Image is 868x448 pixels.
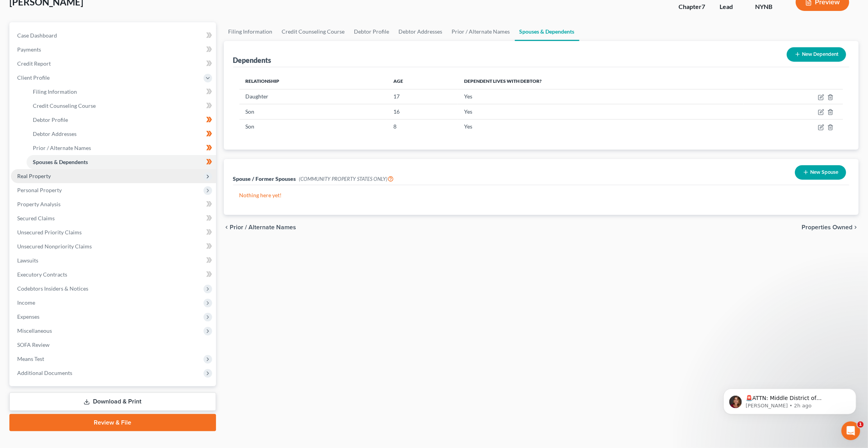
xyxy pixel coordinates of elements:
[11,253,216,268] a: Lawsuits
[11,43,216,57] a: Payments
[857,421,864,428] span: 1
[11,29,216,43] a: Case Dashboard
[224,22,277,41] a: Filing Information
[9,414,216,431] a: Review & File
[11,338,216,352] a: SOFA Review
[33,102,96,109] span: Credit Counseling Course
[33,145,91,151] span: Prior / Alternate Names
[27,155,216,169] a: Spouses & Dependents
[17,215,55,221] span: Secured Claims
[17,74,50,81] span: Client Profile
[11,239,216,253] a: Unsecured Nonpriority Claims
[802,224,859,230] button: Properties Owned chevron_right
[17,201,61,207] span: Property Analysis
[17,369,72,376] span: Additional Documents
[852,224,859,230] i: chevron_right
[702,3,705,10] span: 7
[712,372,868,427] iframe: Intercom notifications message
[33,116,68,123] span: Debtor Profile
[387,89,458,104] td: 17
[239,73,387,89] th: Relationship
[33,88,77,95] span: Filing Information
[11,57,216,71] a: Credit Report
[458,89,743,104] td: Yes
[17,32,57,39] span: Case Dashboard
[350,22,394,41] a: Debtor Profile
[239,89,387,104] td: Daughter
[679,2,707,11] div: Chapter
[17,46,41,53] span: Payments
[795,165,846,180] button: New Spouse
[17,313,39,320] span: Expenses
[11,225,216,239] a: Unsecured Priority Claims
[277,22,350,41] a: Credit Counseling Course
[458,104,743,119] td: Yes
[515,22,579,41] a: Spouses & Dependents
[447,22,515,41] a: Prior / Alternate Names
[17,60,51,67] span: Credit Report
[17,285,88,292] span: Codebtors Insiders & Notices
[787,47,846,62] button: New Dependent
[17,187,62,193] span: Personal Property
[387,104,458,119] td: 16
[17,327,52,334] span: Miscellaneous
[841,421,860,440] iframe: Intercom live chat
[720,2,743,11] div: Lead
[17,355,44,362] span: Means Test
[17,257,38,264] span: Lawsuits
[233,55,271,65] div: Dependents
[11,197,216,211] a: Property Analysis
[17,271,67,278] span: Executory Contracts
[239,191,843,199] p: Nothing here yet!
[802,224,852,230] span: Properties Owned
[755,2,783,11] div: NYNB
[394,22,447,41] a: Debtor Addresses
[33,130,77,137] span: Debtor Addresses
[11,268,216,282] a: Executory Contracts
[387,73,458,89] th: Age
[27,127,216,141] a: Debtor Addresses
[9,393,216,411] a: Download & Print
[27,99,216,113] a: Credit Counseling Course
[224,224,296,230] button: chevron_left Prior / Alternate Names
[17,299,35,306] span: Income
[458,119,743,134] td: Yes
[27,113,216,127] a: Debtor Profile
[224,224,230,230] i: chevron_left
[387,119,458,134] td: 8
[233,175,296,182] span: Spouse / Former Spouses
[27,85,216,99] a: Filing Information
[17,341,50,348] span: SOFA Review
[17,173,51,179] span: Real Property
[27,141,216,155] a: Prior / Alternate Names
[33,159,88,165] span: Spouses & Dependents
[458,73,743,89] th: Dependent lives with debtor?
[11,211,216,225] a: Secured Claims
[239,104,387,119] td: Son
[17,229,82,236] span: Unsecured Priority Claims
[230,224,296,230] span: Prior / Alternate Names
[239,119,387,134] td: Son
[17,243,92,250] span: Unsecured Nonpriority Claims
[299,176,394,182] span: (COMMUNITY PROPERTY STATES ONLY)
